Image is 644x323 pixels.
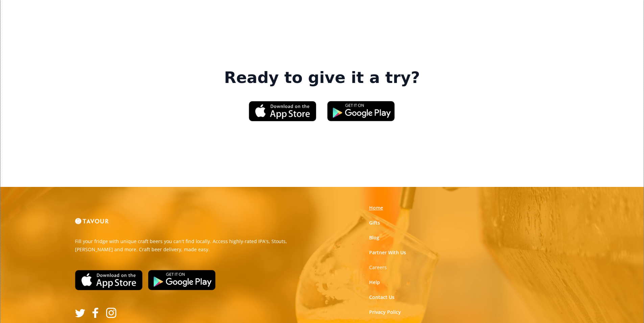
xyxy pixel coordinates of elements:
[224,68,420,87] strong: Ready to give it a try?
[369,294,395,301] a: Contact Us
[369,264,387,271] strong: Careers
[369,264,387,271] a: Careers
[75,237,317,254] p: Fill your fridge with unique craft beers you can't find locally. Access highly-rated IPA's, Stout...
[369,234,379,241] a: Blog
[369,249,406,256] a: Partner With Us
[369,204,383,211] a: Home
[369,309,401,316] a: Privacy Policy
[369,279,380,286] a: Help
[369,219,380,226] a: Gifts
